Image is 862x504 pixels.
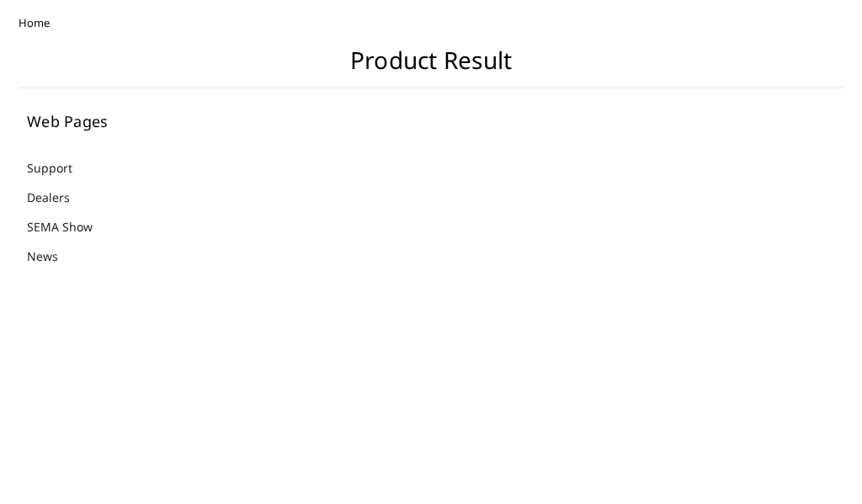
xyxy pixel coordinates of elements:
span: Home [19,15,50,30]
a: News [27,247,79,265]
a: Support [27,159,93,177]
a: SEMA Show [27,218,114,236]
h5: Web Pages [27,114,216,129]
a: Dealers [27,188,91,206]
h1: Product Result [19,46,843,88]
